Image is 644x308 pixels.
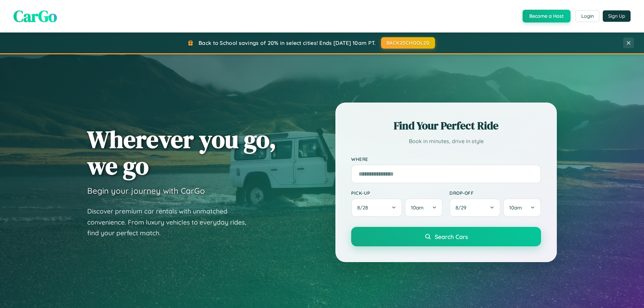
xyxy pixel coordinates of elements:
h2: Find Your Perfect Ride [351,118,541,133]
button: BACK2SCHOOL20 [381,37,435,49]
label: Drop-off [449,190,541,196]
p: Discover premium car rentals with unmatched convenience. From luxury vehicles to everyday rides, ... [87,206,255,239]
h3: Begin your journey with CarGo [87,186,205,196]
button: 8/29 [449,198,500,217]
p: Book in minutes, drive in style [351,136,541,146]
span: Search Cars [435,233,468,240]
button: 10am [405,198,443,217]
button: Become a Host [523,10,571,22]
h1: Wherever you go, we go [87,126,276,179]
span: 10am [411,204,424,211]
label: Where [351,156,541,162]
button: 8/28 [351,198,402,217]
span: Back to School savings of 20% in select cities! Ends [DATE] 10am PT. [199,40,376,46]
span: CarGo [13,5,57,27]
span: 10am [509,204,522,211]
button: Login [576,10,599,22]
button: Sign Up [603,10,631,22]
span: 8 / 29 [455,204,470,211]
label: Pick-up [351,190,443,196]
span: 8 / 28 [357,204,371,211]
button: Search Cars [351,227,541,246]
button: 10am [503,198,541,217]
